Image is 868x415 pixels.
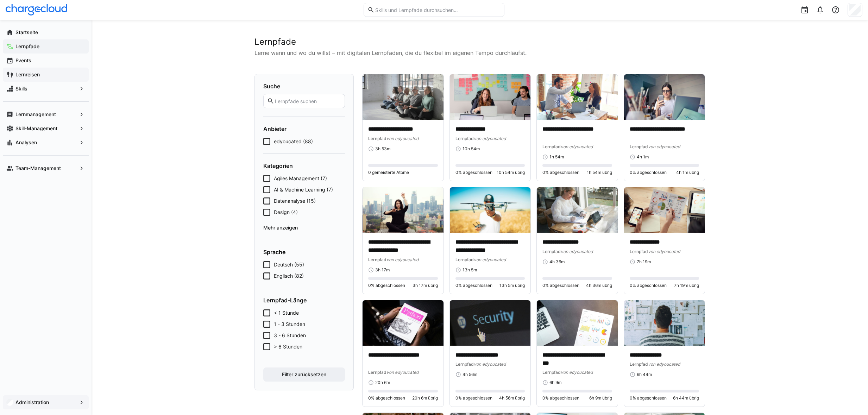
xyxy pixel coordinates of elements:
[676,170,699,175] span: 4h 1m übrig
[363,74,444,120] img: image
[455,136,474,141] span: Lernpfad
[363,300,444,346] img: image
[648,361,680,367] span: von edyoucated
[274,321,305,328] span: 1 - 3 Stunden
[263,224,345,231] span: Mehr anzeigen
[413,283,438,288] span: 3h 17m übrig
[499,395,525,401] span: 4h 56m übrig
[549,259,565,265] span: 4h 36m
[274,261,304,268] span: Deutsch (55)
[386,257,419,262] span: von edyoucated
[561,144,593,149] span: von edyoucated
[463,146,480,152] span: 10h 54m
[630,395,667,401] span: 0% abgeschlossen
[630,144,648,149] span: Lernpfad
[263,83,345,90] h4: Suche
[368,170,409,175] span: 0 gemeisterte Atome
[537,187,618,233] img: image
[274,98,341,104] input: Lernpfade suchen
[499,283,525,288] span: 13h 5m übrig
[497,170,525,175] span: 10h 54m übrig
[412,395,438,401] span: 20h 6m übrig
[368,283,405,288] span: 0% abgeschlossen
[375,7,501,13] input: Skills und Lernpfade durchsuchen…
[637,372,652,377] span: 6h 44m
[375,146,390,152] span: 3h 53m
[637,154,649,160] span: 4h 1m
[474,136,506,141] span: von edyoucated
[386,136,419,141] span: von edyoucated
[368,136,386,141] span: Lernpfad
[368,257,386,262] span: Lernpfad
[542,249,561,254] span: Lernpfad
[542,370,561,375] span: Lernpfad
[386,370,419,375] span: von edyoucated
[274,343,302,350] span: > 6 Stunden
[561,370,593,375] span: von edyoucated
[474,361,506,367] span: von edyoucated
[542,170,579,175] span: 0% abgeschlossen
[363,187,444,233] img: image
[587,170,612,175] span: 1h 54m übrig
[637,259,651,265] span: 7h 19m
[450,187,531,233] img: image
[254,37,705,47] h2: Lernpfade
[455,395,492,401] span: 0% abgeschlossen
[263,297,345,304] h4: Lernpfad-Länge
[537,74,618,120] img: image
[624,300,705,346] img: image
[586,283,612,288] span: 4h 36m übrig
[648,144,680,149] span: von edyoucated
[254,49,705,57] p: Lerne wann und wo du willst – mit digitalen Lernpfaden, die du flexibel im eigenen Tempo durchläu...
[455,257,474,262] span: Lernpfad
[263,367,345,382] button: Filter zurücksetzen
[630,170,667,175] span: 0% abgeschlossen
[474,257,506,262] span: von edyoucated
[274,272,304,279] span: Englisch (82)
[368,395,405,401] span: 0% abgeschlossen
[624,187,705,233] img: image
[375,380,390,385] span: 20h 6m
[281,371,327,378] span: Filter zurücksetzen
[274,186,333,193] span: AI & Machine Learning (7)
[455,361,474,367] span: Lernpfad
[450,300,531,346] img: image
[542,283,579,288] span: 0% abgeschlossen
[463,267,477,273] span: 13h 5m
[630,361,648,367] span: Lernpfad
[624,74,705,120] img: image
[455,283,492,288] span: 0% abgeschlossen
[274,209,298,216] span: Design (4)
[263,162,345,169] h4: Kategorien
[455,170,492,175] span: 0% abgeschlossen
[274,309,299,316] span: < 1 Stunde
[537,300,618,346] img: image
[542,144,561,149] span: Lernpfad
[368,370,386,375] span: Lernpfad
[450,74,531,120] img: image
[673,395,699,401] span: 6h 44m übrig
[561,249,593,254] span: von edyoucated
[542,395,579,401] span: 0% abgeschlossen
[274,332,306,339] span: 3 - 6 Stunden
[263,249,345,256] h4: Sprache
[549,380,561,385] span: 6h 9m
[589,395,612,401] span: 6h 9m übrig
[630,249,648,254] span: Lernpfad
[274,175,327,182] span: Agiles Management (7)
[274,138,313,145] span: edyoucated (88)
[549,154,564,160] span: 1h 54m
[463,372,477,377] span: 4h 56m
[630,283,667,288] span: 0% abgeschlossen
[263,125,345,132] h4: Anbieter
[648,249,680,254] span: von edyoucated
[274,197,316,205] span: Datenanalyse (15)
[674,283,699,288] span: 7h 19m übrig
[375,267,390,273] span: 3h 17m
